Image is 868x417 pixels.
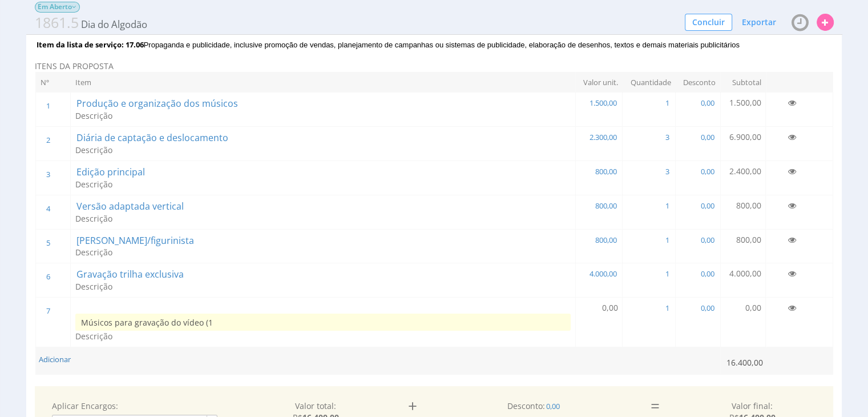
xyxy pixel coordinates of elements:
td: 2.400,00 [720,161,766,195]
span: Itens da proposta [35,61,114,71]
output: 16.400,00 [723,353,763,368]
span: 800,00 [594,201,617,211]
span: 1.500,00 [588,98,617,108]
th: Subtotal [720,72,766,93]
i: Inativar [788,167,796,175]
span: Edição principal [75,166,146,178]
span: Descrição [75,145,112,155]
span: 1 [664,268,671,279]
span: Descrição [75,110,112,121]
i: Inativar [788,99,796,107]
span: Dia do Algodão [81,18,147,31]
i: Inativar [788,202,796,210]
span: = [651,395,660,416]
span: 1861.5 [35,13,79,32]
th: Quantidade [623,72,676,93]
span: + [408,395,417,416]
td: 1.500,00 [720,93,766,127]
td: 800,00 [720,229,766,263]
i: Inativar [788,236,796,244]
span: 0,00 [700,132,716,142]
span: Descrição [75,213,112,224]
span: 0,00 [700,166,716,177]
td: 800,00 [720,195,766,229]
th: Nº [35,72,71,93]
span: 1 [664,201,671,211]
span: Em Aberto [35,2,80,13]
th: Item [71,72,575,93]
label: Aplicar Encargos: [52,400,118,412]
span: 0,00 [700,268,716,279]
span: [PERSON_NAME]/figurinista [75,234,195,247]
span: Adicione um título para continuar. [601,302,617,313]
strong: Item da lista de serviço: 17.06 [37,39,144,50]
span: Diária de captação e deslocamento [75,131,229,144]
div: Desconto: [445,400,622,412]
span: 800,00 [594,166,617,177]
span: Descrição [75,281,112,292]
span: Gravação trilha exclusiva [75,268,185,280]
span: Descrição [75,247,112,258]
button: Concluir [685,14,732,31]
i: Inativar [788,270,796,278]
span: 0,00 [700,303,716,313]
span: Propaganda e publicidade, inclusive promoção de vendas, planejamento de campanhas ou sistemas de ... [144,41,740,49]
span: 1 [664,98,671,108]
span: 800,00 [594,235,617,245]
td: 6.900,00 [720,127,766,161]
td: 0,00 [720,298,766,347]
span: 0,00 [700,201,716,211]
th: Desconto [676,72,721,93]
span: 3 [664,166,671,177]
span: 3 [664,132,671,142]
span: Exportar [742,17,776,27]
span: Dia do Algodão [35,13,147,33]
span: Descrição [75,331,112,342]
span: Descrição [75,179,112,190]
i: Inativar [788,133,796,141]
span: 0,00 [544,401,560,411]
span: Produção e organização dos músicos [75,97,239,110]
span: 0,00 [700,235,716,245]
span: Versão adaptada vertical [75,200,185,212]
span: 1 [664,235,671,245]
span: 1 [664,303,671,313]
button: Adicionar [39,354,71,365]
th: Valor unit. [575,72,623,93]
span: 4.000,00 [588,268,617,279]
td: 4.000,00 [720,263,766,298]
span: 2.300,00 [588,132,617,142]
span: 0,00 [700,98,716,108]
i: Inativar [788,304,796,312]
button: Exportar [734,13,784,32]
